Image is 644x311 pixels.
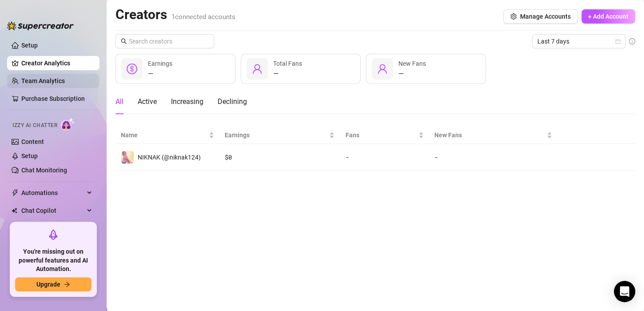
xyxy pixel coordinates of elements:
a: Content [21,138,44,145]
span: Manage Accounts [520,13,571,20]
span: 1 connected accounts [171,13,235,21]
div: All [115,96,123,107]
a: Setup [21,152,38,159]
span: search [121,38,127,44]
img: Chat Copilot [12,207,17,214]
span: New Fans [434,130,545,140]
span: setting [510,13,517,20]
div: — [273,68,302,79]
th: Fans [340,127,429,144]
th: Name [115,127,219,144]
span: Izzy AI Chatter [12,121,57,130]
span: Earnings [148,60,172,67]
div: Declining [218,96,247,107]
span: arrow-right [64,281,70,287]
input: Search creators [129,36,202,46]
a: Team Analytics [21,77,65,84]
button: Upgradearrow-right [15,277,91,291]
span: calendar [615,39,620,44]
div: Active [138,96,157,107]
span: Last 7 days [537,35,620,48]
img: logo-BBDzfeDw.svg [7,21,74,30]
span: Chat Copilot [21,203,84,218]
div: Increasing [171,96,203,107]
span: You're missing out on powerful features and AI Automation. [15,247,91,274]
button: + Add Account [581,9,635,24]
th: New Fans [429,127,557,144]
img: NIKNAK (@niknak124) [121,151,134,163]
span: dollar-circle [127,64,137,74]
div: - [345,152,424,162]
span: user [252,64,262,74]
span: NIKNAK (@niknak124) [138,154,201,161]
h2: Creators [115,6,235,23]
span: Name [121,130,207,140]
button: Manage Accounts [503,9,578,24]
div: — [148,68,172,79]
img: AI Chatter [61,118,75,131]
a: Creator Analytics [21,56,92,70]
th: Earnings [219,127,340,144]
span: + Add Account [588,13,628,20]
span: New Fans [398,60,426,67]
a: Chat Monitoring [21,167,67,174]
a: Setup [21,42,38,49]
a: Purchase Subscription [21,92,92,106]
span: info-circle [629,38,635,44]
div: — [398,68,426,79]
span: user [377,64,388,74]
div: Open Intercom Messenger [614,281,635,302]
span: Total Fans [273,60,302,67]
span: Earnings [225,130,327,140]
span: Automations [21,186,84,200]
div: $ 0 [225,152,334,162]
div: - [434,152,552,162]
span: rocket [48,229,59,240]
span: Fans [345,130,417,140]
span: thunderbolt [12,189,19,196]
span: Upgrade [36,281,60,288]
